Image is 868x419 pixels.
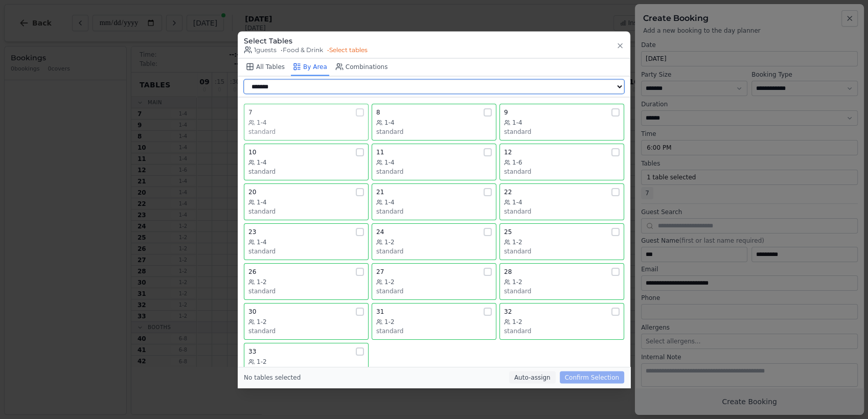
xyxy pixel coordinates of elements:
[248,108,253,117] span: 7
[504,308,512,316] span: 32
[244,263,369,300] button: 261-2standard
[512,119,522,127] span: 1-4
[248,188,256,196] span: 20
[372,104,496,141] button: 81-4standard
[248,148,256,156] span: 10
[499,263,624,300] button: 281-2standard
[499,223,624,260] button: 251-2standard
[504,327,620,335] div: standard
[244,59,287,76] button: All Tables
[248,247,364,255] div: standard
[244,36,368,46] h3: Select Tables
[244,183,369,220] button: 201-4standard
[504,148,512,156] span: 12
[512,158,522,167] span: 1-6
[384,318,395,326] span: 1-2
[376,287,492,295] div: standard
[512,318,522,326] span: 1-2
[257,158,267,167] span: 1-4
[281,46,323,54] span: • Food & Drink
[257,119,267,127] span: 1-4
[504,228,512,236] span: 25
[376,108,380,117] span: 8
[248,347,256,356] span: 33
[248,228,256,236] span: 23
[291,59,329,76] button: By Area
[504,188,512,196] span: 22
[244,374,301,382] div: No tables selected
[244,223,369,260] button: 231-4standard
[384,198,395,206] span: 1-4
[244,303,369,340] button: 301-2standard
[248,128,364,136] div: standard
[372,144,496,180] button: 111-4standard
[248,268,256,276] span: 26
[499,104,624,141] button: 91-4standard
[244,46,277,54] span: 1 guests
[384,119,395,127] span: 1-4
[512,238,522,246] span: 1-2
[248,287,364,295] div: standard
[376,308,384,316] span: 31
[248,327,364,335] div: standard
[504,108,508,117] span: 9
[376,228,384,236] span: 24
[504,268,512,276] span: 28
[376,268,384,276] span: 27
[376,128,492,136] div: standard
[384,238,395,246] span: 1-2
[376,247,492,255] div: standard
[504,287,620,295] div: standard
[257,198,267,206] span: 1-4
[504,128,620,136] div: standard
[372,223,496,260] button: 241-2standard
[384,158,395,167] span: 1-4
[512,198,522,206] span: 1-4
[376,148,384,156] span: 11
[257,238,267,246] span: 1-4
[376,188,384,196] span: 21
[372,303,496,340] button: 311-2standard
[499,183,624,220] button: 221-4standard
[248,168,364,176] div: standard
[372,183,496,220] button: 211-4standard
[384,278,395,286] span: 1-2
[504,168,620,176] div: standard
[333,59,390,76] button: Combinations
[257,318,267,326] span: 1-2
[244,104,369,141] button: 71-4standard
[244,343,369,380] button: 331-2standard
[499,144,624,180] button: 121-6standard
[512,278,522,286] span: 1-2
[376,168,492,176] div: standard
[509,371,556,384] button: Auto-assign
[248,207,364,216] div: standard
[499,303,624,340] button: 321-2standard
[560,371,624,384] button: Confirm Selection
[244,144,369,180] button: 101-4standard
[504,247,620,255] div: standard
[257,358,267,366] span: 1-2
[376,207,492,216] div: standard
[504,207,620,216] div: standard
[248,308,256,316] span: 30
[257,278,267,286] span: 1-2
[376,327,492,335] div: standard
[372,263,496,300] button: 271-2standard
[327,46,368,54] span: • Select tables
